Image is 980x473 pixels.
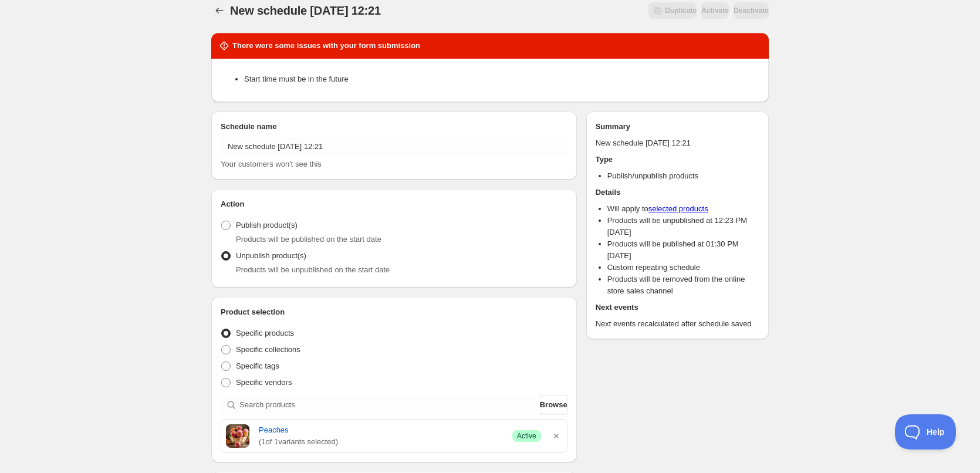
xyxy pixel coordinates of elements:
[607,215,759,238] li: Products will be unpublished at 12:23 PM [DATE]
[607,273,759,297] li: Products will be removed from the online store sales channel
[596,154,759,165] h2: Type
[540,396,567,414] button: Browse
[517,431,536,441] span: Active
[221,160,322,168] span: Your customers won't see this
[221,198,567,210] h2: Action
[895,414,957,450] iframe: Help Scout Beacon - Open
[596,318,759,330] p: Next events recalculated after schedule saved
[232,40,420,52] h2: There were some issues with your form submission
[236,265,390,274] span: Products will be unpublished on the start date
[236,345,300,354] span: Specific collections
[239,396,538,414] input: Search products
[244,73,759,85] li: Start time must be in the future
[607,203,759,215] li: Will apply to
[607,262,759,273] li: Custom repeating schedule
[236,251,306,260] span: Unpublish product(s)
[259,436,503,448] span: ( 1 of 1 variants selected)
[607,170,759,182] li: Publish/unpublish products
[540,399,567,411] span: Browse
[607,238,759,262] li: Products will be published at 01:30 PM [DATE]
[236,378,292,387] span: Specific vendors
[236,361,279,370] span: Specific tags
[221,121,567,133] h2: Schedule name
[236,329,294,337] span: Specific products
[648,204,708,213] a: selected products
[230,4,381,17] span: New schedule [DATE] 12:21
[596,302,759,313] h2: Next events
[236,235,381,244] span: Products will be published on the start date
[211,2,228,19] button: Schedules
[221,306,567,318] h2: Product selection
[596,137,759,149] p: New schedule [DATE] 12:21
[259,424,503,436] a: Peaches
[236,221,298,229] span: Publish product(s)
[596,187,759,198] h2: Details
[596,121,759,133] h2: Summary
